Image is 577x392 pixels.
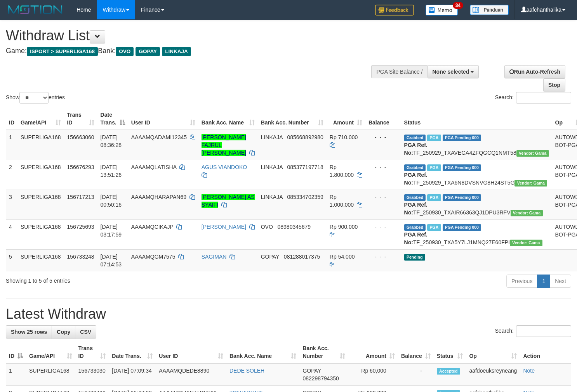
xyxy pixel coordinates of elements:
[404,194,426,201] span: Grabbed
[537,275,550,288] a: 1
[19,92,49,104] select: Showentries
[202,134,246,156] a: [PERSON_NAME] FAJRUL [PERSON_NAME]
[17,130,64,160] td: SUPERLIGA168
[75,341,109,363] th: Trans ID: activate to sort column ascending
[101,254,122,268] span: [DATE] 07:14:53
[52,325,75,338] a: Copy
[6,306,571,322] h1: Latest Withdraw
[6,325,52,338] a: Show 25 rows
[131,164,176,170] span: AAAAMQLATISHA
[287,164,323,170] span: Copy 085377197718 to clipboard
[330,134,358,140] span: Rp 710.000
[299,341,348,363] th: Bank Acc. Number: activate to sort column ascending
[17,160,64,190] td: SUPERLIGA168
[504,65,565,78] a: Run Auto-Refresh
[6,363,26,386] td: 1
[368,133,398,141] div: - - -
[404,164,426,171] span: Grabbed
[516,150,549,157] span: Vendor URL: https://trx31.1velocity.biz
[398,363,434,386] td: -
[284,254,320,260] span: Copy 081288017375 to clipboard
[520,341,571,363] th: Action
[67,164,94,170] span: 156676293
[404,135,426,141] span: Grabbed
[131,254,176,260] span: AAAAMQGM7575
[511,210,543,216] span: Vendor URL: https://trx31.1velocity.biz
[453,2,463,9] span: 34
[67,254,94,260] span: 156733248
[6,341,26,363] th: ID: activate to sort column descending
[427,135,441,141] span: Marked by aafchhiseyha
[401,190,552,219] td: TF_250930_TXAIR66363QJ1DPU3RFV
[156,363,226,386] td: AAAAMQDEDE8890
[17,249,64,271] td: SUPERLIGA168
[398,341,434,363] th: Balance: activate to sort column ascending
[109,341,156,363] th: Date Trans.: activate to sort column ascending
[131,194,186,200] span: AAAAMQHARAPAN69
[6,219,17,249] td: 4
[330,194,354,208] span: Rp 1.000.000
[302,368,321,374] span: GOPAY
[156,341,226,363] th: User ID: activate to sort column ascending
[226,341,299,363] th: Bank Acc. Name: activate to sort column ascending
[128,108,198,130] th: User ID: activate to sort column ascending
[116,47,134,56] span: OVO
[6,160,17,190] td: 2
[348,341,398,363] th: Amount: activate to sort column ascending
[75,325,96,338] a: CSV
[401,130,552,160] td: TF_250929_TXAVEGA4ZFQGCQ1NMT58
[327,108,365,130] th: Amount: activate to sort column ascending
[404,142,428,156] b: PGA Ref. No:
[258,108,327,130] th: Bank Acc. Number: activate to sort column ascending
[401,160,552,190] td: TF_250929_TXA6N8DVSNVG8H24ST5G
[57,329,70,335] span: Copy
[404,254,425,261] span: Pending
[427,194,441,201] span: Marked by aafnonsreyleab
[516,325,571,337] input: Search:
[466,341,520,363] th: Op: activate to sort column ascending
[404,202,428,216] b: PGA Ref. No:
[550,275,571,288] a: Next
[131,134,187,140] span: AAAAMQADAMI12345
[67,224,94,230] span: 156725693
[401,219,552,249] td: TF_250930_TXA5Y7LJ1MNQ27E60FPI
[198,108,258,130] th: Bank Acc. Name: activate to sort column ascending
[261,224,273,230] span: OVO
[404,224,426,231] span: Grabbed
[371,65,427,78] div: PGA Site Balance /
[443,135,481,141] span: PGA Pending
[17,108,64,130] th: Game/API: activate to sort column ascending
[470,5,509,15] img: panduan.png
[136,47,160,56] span: GOPAY
[17,219,64,249] td: SUPERLIGA168
[101,164,122,178] span: [DATE] 13:51:26
[523,368,535,374] a: Note
[202,164,247,170] a: AGUS VIANDOKO
[202,194,255,208] a: [PERSON_NAME] AS SYAIFI
[101,194,122,208] span: [DATE] 00:50:16
[6,4,65,16] img: MOTION_logo.png
[434,341,466,363] th: Status: activate to sort column ascending
[17,190,64,219] td: SUPERLIGA168
[514,180,547,187] span: Vendor URL: https://trx31.1velocity.biz
[368,193,398,201] div: - - -
[202,224,246,230] a: [PERSON_NAME]
[75,363,109,386] td: 156733030
[11,329,47,335] span: Show 25 rows
[27,47,98,56] span: ISPORT > SUPERLIGA168
[543,78,565,92] a: Stop
[67,134,94,140] span: 156663060
[101,224,122,238] span: [DATE] 03:17:59
[109,363,156,386] td: [DATE] 07:09:34
[101,134,122,148] span: [DATE] 08:36:28
[443,224,481,231] span: PGA Pending
[67,194,94,200] span: 156717213
[6,28,377,43] h1: Withdraw List
[229,368,264,374] a: DEDE SOLEH
[368,163,398,171] div: - - -
[261,164,283,170] span: LINKAJA
[302,375,339,382] span: Copy 082298794350 to clipboard
[443,194,481,201] span: PGA Pending
[26,363,75,386] td: SUPERLIGA168
[427,224,441,231] span: Marked by aafnonsreyleab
